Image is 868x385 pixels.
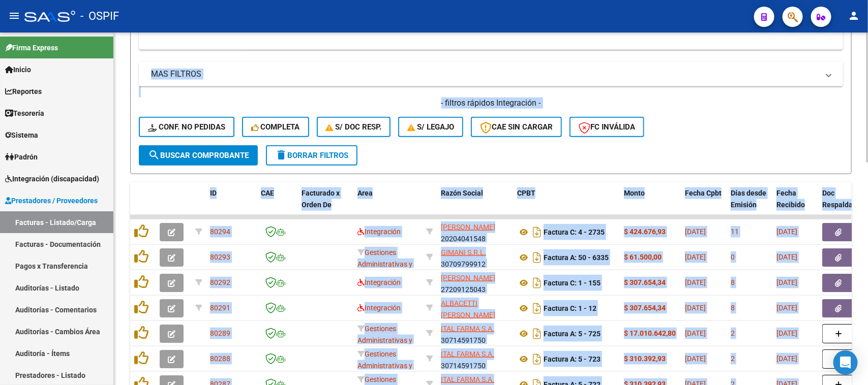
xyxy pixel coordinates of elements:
span: Fecha Cpbt [685,189,722,197]
span: 80291 [210,304,230,312]
span: Tesorería [5,108,44,119]
strong: Factura A: 5 - 725 [544,330,601,338]
span: [DATE] [776,329,797,337]
span: 80289 [210,329,230,337]
div: Open Intercom Messenger [833,350,858,375]
datatable-header-cell: Facturado x Orden De [297,182,353,227]
span: Fecha Recibido [776,189,805,209]
strong: $ 17.010.642,80 [624,329,676,337]
datatable-header-cell: Días desde Emisión [727,182,772,227]
span: FC Inválida [579,122,635,132]
span: Integración (discapacidad) [5,173,99,184]
button: CAE SIN CARGAR [471,117,562,137]
span: [DATE] [776,253,797,261]
span: Firma Express [5,42,58,53]
mat-panel-title: MAS FILTROS [151,69,819,80]
span: [DATE] [685,278,706,286]
span: Gestiones Administrativas y Otros [357,350,412,381]
span: Integración [357,228,401,236]
span: 8 [731,304,735,312]
span: Razón Social [441,189,483,197]
datatable-header-cell: Fecha Recibido [772,182,818,227]
span: CAE SIN CARGAR [480,122,553,132]
strong: $ 61.500,00 [624,253,662,261]
span: 80294 [210,228,230,236]
span: [PERSON_NAME] [441,223,495,231]
button: Buscar Comprobante [139,145,258,166]
strong: Factura C: 4 - 2735 [544,228,605,236]
span: 80292 [210,278,230,286]
span: [DATE] [776,228,797,236]
datatable-header-cell: Fecha Cpbt [681,182,727,227]
mat-expansion-panel-header: MAS FILTROS [139,62,843,86]
button: Completa [242,117,309,137]
span: [DATE] [776,304,797,312]
strong: Factura A: 50 - 6335 [544,253,609,262]
strong: $ 310.392,93 [624,355,666,363]
span: ITAL FARMA S.A. [441,375,494,383]
span: ID [210,189,217,197]
div: 30714591750 [441,323,509,344]
i: Descargar documento [530,326,544,342]
strong: Factura C: 1 - 155 [544,279,601,287]
span: 2 [731,329,735,337]
mat-icon: menu [8,10,20,22]
span: Integración [357,304,401,312]
datatable-header-cell: Razón Social [437,182,513,227]
span: CAE [261,189,274,197]
div: 30709799912 [441,247,509,268]
strong: $ 307.654,34 [624,278,666,286]
button: Borrar Filtros [266,145,357,166]
i: Descargar documento [530,351,544,367]
span: Padrón [5,151,38,163]
span: GIMANI S.R.L. [441,248,486,256]
div: 20232216426 [441,298,509,319]
button: FC Inválida [570,117,644,137]
span: Gestiones Administrativas y Otros [357,248,412,280]
i: Descargar documento [530,275,544,291]
span: 80293 [210,253,230,261]
span: Prestadores / Proveedores [5,195,98,206]
span: S/ Doc Resp. [326,122,382,132]
span: Reportes [5,86,42,97]
strong: Factura C: 1 - 12 [544,304,596,312]
span: Gestiones Administrativas y Otros [357,325,412,356]
span: Facturado x Orden De [302,189,340,209]
i: Descargar documento [530,300,544,316]
div: 30714591750 [441,348,509,370]
span: ALBACETTI [PERSON_NAME] [441,299,495,319]
span: [PERSON_NAME] [441,274,495,282]
span: Borrar Filtros [275,151,348,160]
mat-icon: search [148,149,160,161]
span: Monto [624,189,645,197]
strong: $ 307.654,34 [624,304,666,312]
span: Sistema [5,130,38,141]
span: Doc Respaldatoria [822,189,868,209]
div: 20204041548 [441,221,509,243]
span: ITAL FARMA S.A. [441,350,494,358]
span: Conf. no pedidas [148,122,225,132]
span: 0 [731,253,735,261]
span: [DATE] [685,228,706,236]
div: 27209125043 [441,272,509,294]
datatable-header-cell: ID [206,182,257,227]
span: 11 [731,228,739,236]
span: Días desde Emisión [731,189,766,209]
span: CPBT [517,189,535,197]
mat-icon: delete [275,149,287,161]
strong: $ 424.676,93 [624,228,666,236]
span: 8 [731,278,735,286]
span: Buscar Comprobante [148,151,249,160]
i: Descargar documento [530,224,544,240]
button: S/ legajo [398,117,463,137]
span: S/ legajo [407,122,454,132]
datatable-header-cell: CAE [257,182,297,227]
span: [DATE] [685,329,706,337]
i: Descargar documento [530,249,544,266]
datatable-header-cell: Monto [620,182,681,227]
span: [DATE] [776,355,797,363]
span: Area [357,189,373,197]
span: [DATE] [776,278,797,286]
span: [DATE] [685,253,706,261]
button: Conf. no pedidas [139,117,234,137]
